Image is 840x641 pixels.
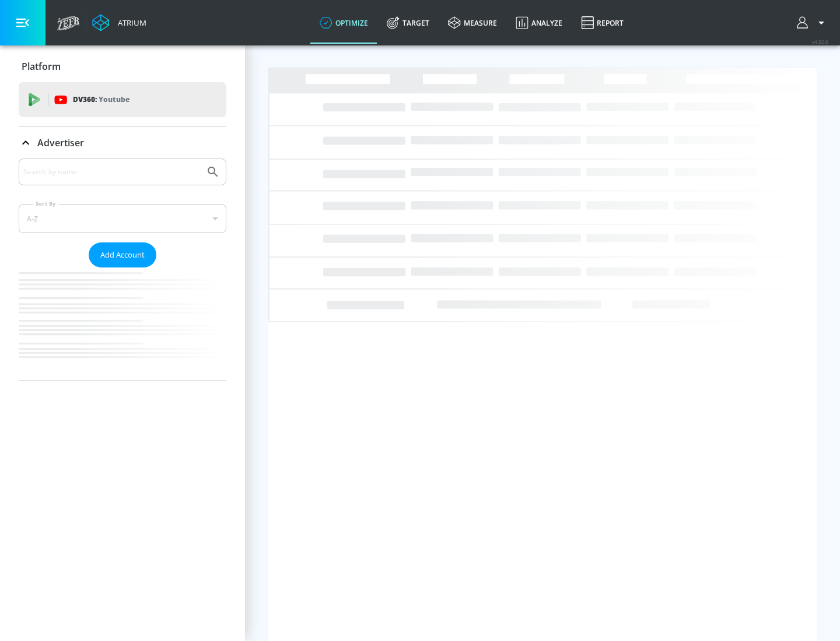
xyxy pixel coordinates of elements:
[22,60,61,73] p: Platform
[19,50,226,83] div: Platform
[92,14,146,31] a: Atrium
[19,159,226,381] div: Advertiser
[19,267,226,381] nav: list of Advertiser
[19,126,226,159] div: Advertiser
[19,82,226,117] div: DV360: Youtube
[572,2,633,44] a: Report
[100,248,145,262] span: Add Account
[439,2,506,44] a: measure
[377,2,439,44] a: Target
[89,242,156,267] button: Add Account
[506,2,572,44] a: Analyze
[812,38,828,45] span: v 4.32.0
[73,93,129,106] p: DV360:
[23,164,200,179] input: Search by name
[113,17,146,28] div: Atrium
[99,93,129,105] p: Youtube
[310,2,377,44] a: optimize
[19,204,226,233] div: A-Z
[33,200,58,207] label: Sort By
[37,136,84,149] p: Advertiser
